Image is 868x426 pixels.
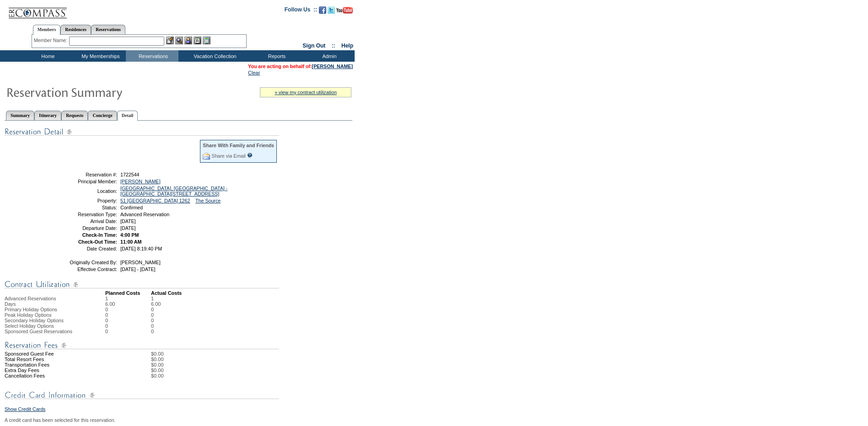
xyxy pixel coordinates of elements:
td: Departure Date: [52,225,117,231]
a: [GEOGRAPHIC_DATA], [GEOGRAPHIC_DATA] - [GEOGRAPHIC_DATA][STREET_ADDRESS] [120,186,227,197]
td: $0.00 [151,362,352,367]
span: Advanced Reservation [120,212,169,217]
img: Contract Utilization [5,279,279,290]
span: Confirmed [120,205,143,210]
td: 1 [151,296,161,301]
img: Follow us on Twitter [328,6,335,14]
a: Requests [61,111,88,120]
td: Planned Costs [105,290,151,296]
span: [DATE] [120,218,136,224]
span: Days [5,301,16,307]
a: Subscribe to our YouTube Channel [336,9,353,15]
td: 0 [151,307,161,312]
div: A credit card has been selected for this reservation. [5,417,352,423]
div: Member Name: [34,37,69,44]
div: Share With Family and Friends [203,143,274,148]
img: Reservations [194,37,201,44]
input: What is this? [247,153,253,158]
td: Actual Costs [151,290,352,296]
a: 51 [GEOGRAPHIC_DATA] 1262 [120,198,190,203]
span: Select Holiday Options [5,323,54,329]
img: Impersonate [184,37,192,44]
a: Itinerary [34,111,61,120]
a: Help [341,43,353,49]
img: Credit Card Information [5,389,279,401]
td: Status: [52,205,117,210]
a: Share via Email [211,153,246,159]
td: Principal Member: [52,179,117,184]
td: 0 [105,312,151,318]
a: Concierge [88,111,117,120]
td: 0 [151,329,161,334]
td: Originally Created By: [52,260,117,265]
span: 4:00 PM [120,232,139,238]
span: :: [332,43,335,49]
td: Reservation #: [52,172,117,177]
td: $0.00 [151,373,352,378]
td: Reservation Type: [52,212,117,217]
td: Admin [302,50,355,62]
a: The Source [195,198,221,203]
td: Reservations [126,50,178,62]
span: [DATE] - [DATE] [120,266,156,272]
td: 0 [151,312,161,318]
td: 0 [151,323,161,329]
img: View [175,37,183,44]
td: 0 [105,329,151,334]
td: 6.00 [151,301,161,307]
img: b_edit.gif [166,37,174,44]
td: 1 [105,296,151,301]
a: Sign Out [302,43,325,49]
a: Reservations [91,25,125,34]
td: Transportation Fees [5,362,105,367]
span: [DATE] 8:19:40 PM [120,246,162,251]
td: $0.00 [151,357,352,362]
td: Follow Us :: [285,5,317,16]
td: Reports [249,50,302,62]
td: Cancellation Fees [5,373,105,378]
a: Members [33,25,61,35]
span: Peak Holiday Options [5,312,51,318]
img: Reservation Detail [5,126,279,138]
span: Sponsored Guest Reservations [5,329,72,334]
td: Location: [52,186,117,197]
img: Reservation Fees [5,340,279,351]
td: Date Created: [52,246,117,251]
td: 0 [105,318,151,323]
span: You are acting on behalf of: [248,64,353,69]
a: Become our fan on Facebook [319,9,326,15]
a: [PERSON_NAME] [312,64,353,69]
strong: Check-In Time: [82,232,117,238]
a: Residences [60,25,91,34]
img: Subscribe to our YouTube Channel [336,7,353,14]
span: 1722544 [120,172,140,177]
a: Clear [248,70,260,75]
td: $0.00 [151,367,352,373]
strong: Check-Out Time: [78,239,117,245]
td: 0 [105,307,151,312]
td: $0.00 [151,351,352,357]
span: [DATE] [120,225,136,231]
a: Summary [6,111,34,120]
span: Primary Holiday Options [5,307,57,312]
td: Vacation Collection [178,50,249,62]
td: Extra Day Fees [5,367,105,373]
a: Detail [117,111,138,121]
td: Sponsored Guest Fee [5,351,105,357]
span: Advanced Reservations [5,296,56,301]
img: Become our fan on Facebook [319,6,326,14]
a: Show Credit Cards [5,406,45,412]
td: Total Resort Fees [5,357,105,362]
td: 6.00 [105,301,151,307]
td: 0 [105,323,151,329]
td: 0 [151,318,161,323]
span: Secondary Holiday Options [5,318,64,323]
td: Arrival Date: [52,218,117,224]
a: Follow us on Twitter [328,9,335,15]
a: » view my contract utilization [275,90,337,95]
a: [PERSON_NAME] [120,179,161,184]
td: My Memberships [73,50,126,62]
td: Property: [52,198,117,203]
img: Reservaton Summary [6,83,189,101]
span: [PERSON_NAME] [120,260,161,265]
